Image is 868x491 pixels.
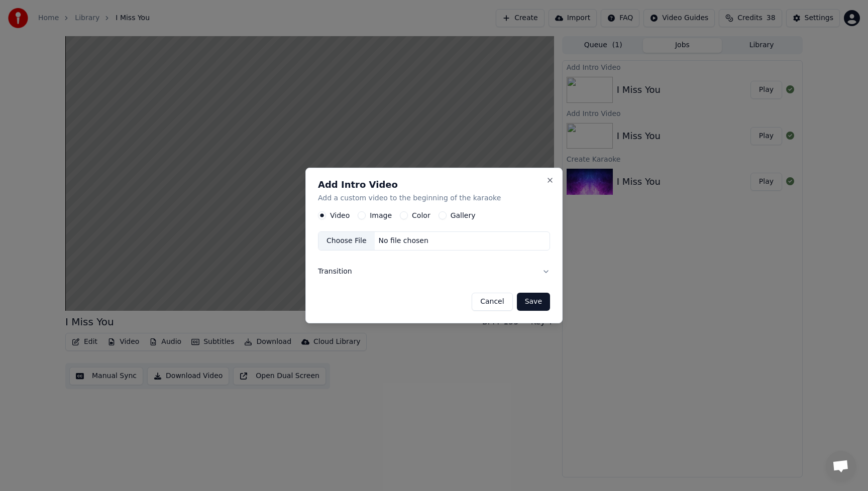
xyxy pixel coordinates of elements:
label: Color [412,212,430,219]
div: No file chosen [375,236,432,246]
div: Choose File [318,232,375,250]
label: Gallery [451,212,476,219]
label: Video [330,212,350,219]
button: Cancel [472,293,512,311]
p: Add a custom video to the beginning of the karaoke [318,193,550,203]
button: Transition [318,259,550,285]
label: Image [370,212,392,219]
h2: Add Intro Video [318,180,550,189]
button: Save [517,293,550,311]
